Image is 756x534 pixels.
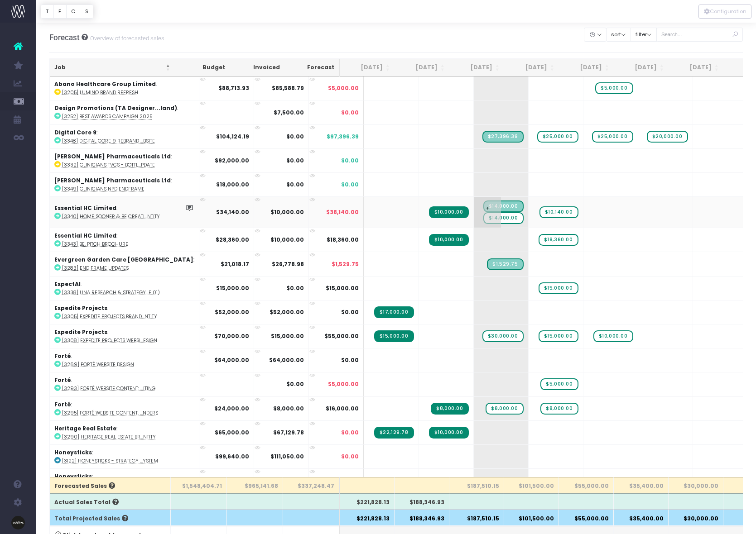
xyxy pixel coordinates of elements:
input: Search... [656,28,743,42]
abbr: [3305] Expedite Projects Brand Identity [62,313,157,320]
abbr: [3295] Forté Website Content: Emotive Product Renders [62,410,158,416]
td: : [50,148,199,172]
strong: $111,050.00 [270,453,304,460]
span: $5,000.00 [328,380,359,388]
button: T [41,5,54,19]
strong: $99,640.00 [215,453,249,460]
abbr: [3308] Expedite Projects Website Design [62,337,157,344]
abbr: [3269] Forté Website Design [62,361,134,368]
button: Configuration [698,5,751,19]
th: $30,000.00 [669,477,723,493]
strong: $92,000.00 [215,157,249,164]
strong: $64,000.00 [269,356,304,364]
td: : [50,76,199,100]
span: Streamtime Invoice: 3860 – [3290] Heritage Real Estate Brand Identity [429,427,469,439]
span: $16,000.00 [326,405,359,413]
th: Oct 25: activate to sort column ascending [559,59,614,76]
strong: Expedite Projects [54,328,107,336]
td: : [50,196,199,228]
span: wayahead Sales Forecast Item [483,212,524,224]
abbr: [3332] Clinicians TVCs - Bottle, Lid & Consumer Video Update [62,162,155,168]
button: sort [606,28,631,42]
strong: Forté [54,376,71,384]
span: $0.00 [341,453,359,461]
strong: $0.00 [286,133,304,140]
td: : [50,100,199,124]
abbr: [3205] Lumino Brand Refresh [62,89,138,96]
strong: Design Promotions (TA Designer...land) [54,104,177,112]
th: Total Projected Sales [50,510,171,526]
td: : [50,324,199,348]
span: Forecasted Sales [54,482,115,490]
span: $38,140.00 [326,208,359,216]
abbr: [3290] Heritage Real Estate Brand Identity [62,434,156,440]
strong: Essential HC Limited [54,204,116,212]
span: wayahead Sales Forecast Item [540,403,578,415]
th: Aug 25: activate to sort column ascending [449,59,504,76]
span: wayahead Sales Forecast Item [482,330,524,342]
th: Job: activate to sort column descending [50,59,175,76]
span: wayahead Sales Forecast Item [647,131,688,143]
th: Jun 25: activate to sort column ascending [340,59,395,76]
strong: $0.00 [286,477,304,484]
td: : [50,468,199,492]
th: Dec 25: activate to sort column ascending [669,59,723,76]
th: $337,248.47 [283,477,340,493]
strong: $18,000.00 [216,181,249,188]
td: : [50,396,199,420]
span: $55,000.00 [324,332,359,340]
span: wayahead Sales Forecast Item [539,282,578,294]
strong: $104,124.19 [216,133,249,140]
strong: $26,778.98 [272,260,304,268]
td: : [50,124,199,148]
th: Nov 25: activate to sort column ascending [614,59,669,76]
span: wayahead Sales Forecast Item [595,82,633,94]
strong: $52,000.00 [215,308,249,316]
span: wayahead Sales Forecast Item [539,330,578,342]
strong: Evergreen Garden Care [GEOGRAPHIC_DATA] [54,256,193,263]
strong: $10,000.00 [270,236,304,243]
span: $1,529.75 [332,260,359,268]
div: Vertical button group [698,5,751,19]
th: $187,510.15 [449,510,504,526]
strong: $0.00 [286,181,304,188]
td: : [50,276,199,300]
strong: $15,000.00 [216,284,249,292]
span: $0.00 [341,109,359,117]
span: wayahead Sales Forecast Item [486,403,523,415]
strong: [PERSON_NAME] Pharmaceuticals Ltd [54,153,171,160]
button: filter [631,28,657,42]
th: Invoiced [230,59,284,76]
strong: Forté [54,352,71,360]
abbr: [3338] Una Research & Strategy (Phase 01) [62,289,160,296]
span: wayahead Sales Forecast Item [539,206,578,218]
th: $188,346.93 [395,493,449,510]
strong: $0.00 [286,284,304,292]
div: Vertical button group [41,5,93,19]
span: Streamtime Draft Invoice: 3871 – [3348] Digital Core 9 Rebrand & Website [482,131,524,143]
td: : [50,372,199,396]
span: $0.00 [341,356,359,364]
strong: $64,000.00 [214,356,249,364]
span: $0.00 [341,429,359,437]
span: wayahead Sales Forecast Item [540,378,578,390]
small: Overview of forecasted sales [88,33,164,42]
td: : [50,228,199,252]
abbr: [3343] Be. Pitch Brochure [62,241,128,248]
strong: $24,000.00 [214,405,249,412]
strong: $0.00 [286,157,304,164]
button: C [66,5,81,19]
span: wayahead Sales Forecast Item [539,234,578,246]
th: $55,000.00 [559,510,614,526]
strong: $52,000.00 [270,308,304,316]
strong: $0.00 [286,380,304,388]
span: $0.00 [341,308,359,316]
th: Forecast [284,59,340,76]
strong: $34,140.00 [216,208,249,216]
span: $0.00 [341,477,359,485]
strong: $10,000.00 [270,208,304,216]
span: Streamtime Invoice: 3863 – [3343] Be. Pitch Brochure [429,234,469,246]
td: : [50,300,199,324]
span: Streamtime Invoice: 3852 – [3308] Expedite Projects Website Design [374,330,414,342]
span: wayahead Sales Forecast Item [593,330,633,342]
